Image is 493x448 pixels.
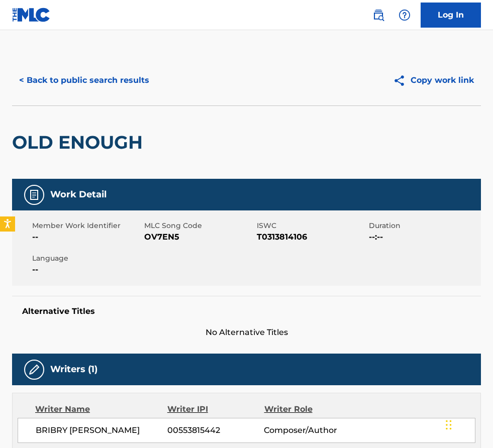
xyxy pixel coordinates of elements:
img: Writers [28,364,40,376]
div: Writer Name [35,403,167,415]
h5: Alternative Titles [22,306,471,316]
span: --:-- [369,231,478,243]
span: BRIBRY [PERSON_NAME] [36,424,167,436]
span: OV7EN5 [144,231,254,243]
img: Copy work link [393,74,411,87]
h5: Writers (1) [50,364,97,375]
iframe: Chat Widget [443,400,493,448]
span: 00553815442 [167,424,264,436]
div: Help [395,5,415,25]
span: Composer/Author [264,424,352,436]
button: Copy work link [386,68,481,93]
a: Log In [421,3,481,28]
span: Duration [369,220,478,231]
span: -- [32,231,142,243]
div: Writer IPI [167,403,264,415]
a: Public Search [368,5,388,25]
span: -- [32,264,142,276]
div: Drag [446,410,452,440]
span: Member Work Identifier [32,220,142,231]
span: No Alternative Titles [12,326,481,339]
h2: OLD ENOUGH [12,131,148,154]
h5: Work Detail [50,189,107,200]
span: ISWC [257,220,366,231]
span: MLC Song Code [144,220,254,231]
img: MLC Logo [12,8,51,22]
span: Language [32,253,142,264]
img: Work Detail [28,189,40,201]
button: < Back to public search results [12,68,156,93]
span: T0313814106 [257,231,366,243]
img: search [372,9,384,21]
img: help [399,9,411,21]
div: Writer Role [264,403,352,415]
